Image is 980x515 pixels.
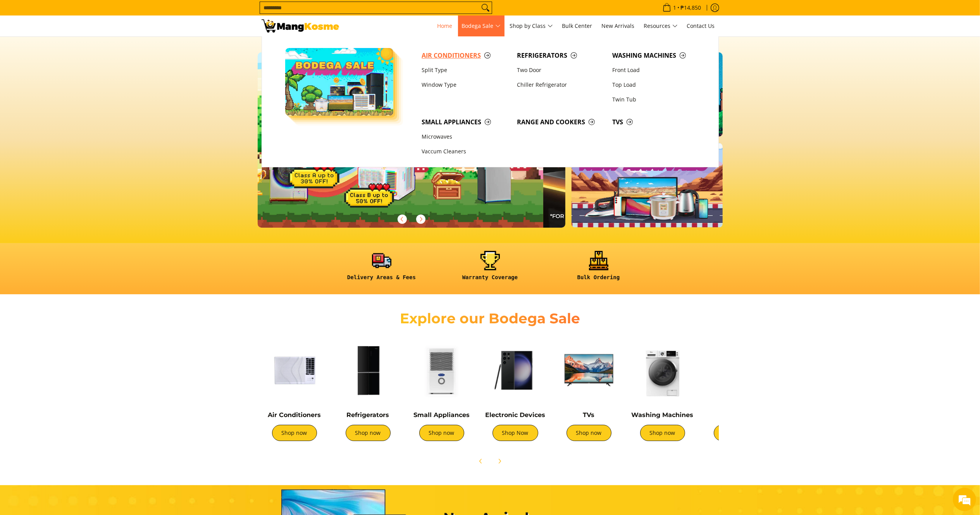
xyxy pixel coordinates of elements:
[458,15,505,36] a: Bodega Sale
[422,51,509,60] span: Air Conditioners
[335,337,401,403] img: Refrigerators
[513,63,608,77] a: Two Door
[680,5,703,10] span: ₱14,850
[418,63,513,77] a: Split Type
[493,425,538,441] a: Shop Now
[485,411,545,419] a: Electronic Devices
[608,63,704,77] a: Front Load
[418,144,513,159] a: Vaccum Cleaners
[598,15,639,36] a: New Arrivals
[40,43,130,53] div: Chat with us now
[640,15,682,36] a: Resources
[517,51,605,60] span: Refrigerators
[418,77,513,92] a: Window Type
[347,15,719,36] nav: Main Menu
[394,211,411,228] button: Previous
[608,48,704,63] a: Washing Machines
[703,337,769,403] img: Cookers
[506,15,557,36] a: Shop by Class
[608,92,704,107] a: Twin Tub
[513,115,608,129] a: Range and Cookers
[285,48,394,116] img: Bodega Sale
[558,15,596,36] a: Bulk Center
[630,337,696,403] img: Washing Machines
[608,77,704,92] a: Top Load
[513,48,608,63] a: Refrigerators
[640,425,685,441] a: Shop now
[434,15,456,36] a: Home
[510,21,553,31] span: Shop by Class
[418,130,513,144] a: Microwaves
[437,22,453,29] span: Home
[482,337,548,403] img: Electronic Devices
[491,453,508,470] button: Next
[262,337,327,403] img: Air Conditioners
[268,411,321,419] a: Air Conditioners
[687,22,715,29] span: Contact Us
[556,337,622,403] img: TVs
[45,98,107,176] span: We're online!
[517,117,605,127] span: Range and Cookers
[440,251,541,287] a: <h6><strong>Warranty Coverage</strong></h6>
[462,21,501,31] span: Bodega Sale
[346,425,391,441] a: Shop now
[572,143,722,227] img: NEW_ARRIVAL.webp
[272,425,317,441] a: Shop now
[660,3,704,12] span: •
[127,4,146,22] div: Minimize live chat window
[644,21,678,31] span: Resources
[472,453,489,470] button: Previous
[632,411,694,419] a: Washing Machines
[419,425,464,441] a: Shop now
[378,310,603,327] h2: Explore our Bodega Sale
[418,48,513,63] a: Air Conditioners
[331,251,432,287] a: <h6><strong>Delivery Areas & Fees</strong></h6>
[548,251,649,287] a: <h6><strong>Bulk Ordering</strong></h6>
[409,337,475,403] img: Small Appliances
[562,22,592,29] span: Bulk Center
[612,117,700,127] span: TVs
[513,77,608,92] a: Chiller Refrigerator
[602,22,635,29] span: New Arrivals
[4,211,148,239] textarea: Type your message and hit 'Enter'
[612,51,700,60] span: Washing Machines
[479,2,492,14] button: Search
[347,411,389,419] a: Refrigerators
[672,5,678,10] span: 1
[567,425,611,441] a: Shop now
[262,19,339,33] img: Mang Kosme: Your Home Appliances Warehouse Sale Partner!
[418,115,513,129] a: Small Appliances
[608,115,704,129] a: TVs
[412,211,429,228] button: Next
[422,117,509,127] span: Small Appliances
[683,15,719,36] a: Contact Us
[714,425,759,441] a: Shop now
[583,411,595,419] a: TVs
[413,411,470,419] a: Small Appliances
